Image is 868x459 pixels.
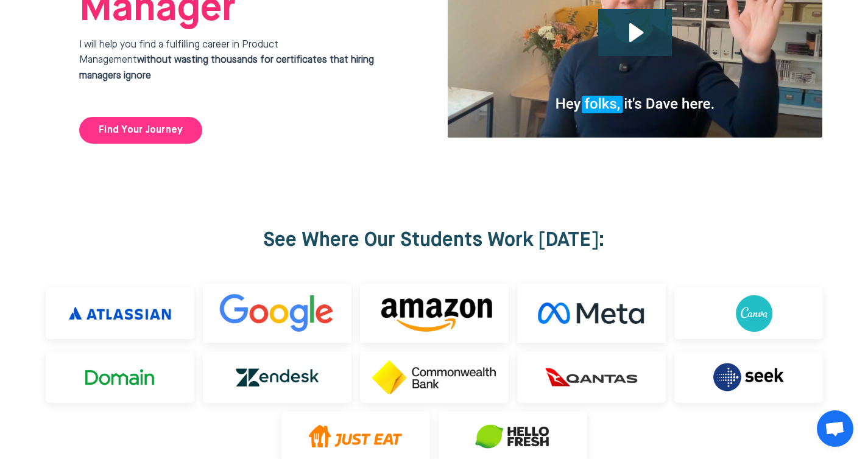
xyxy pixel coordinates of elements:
button: Play Video: file-uploads/sites/127338/video/4ffeae-3e1-a2cd-5ad6-eac528a42_Why_I_built_product_ac... [598,9,672,56]
strong: See Where Our Students Work [DATE]: [263,231,605,250]
span: I will help you find a fulfilling career in Product Management [79,40,374,81]
strong: without wasting thousands for certificates that hiring managers ignore [79,55,374,81]
a: Open chat [817,410,853,447]
a: Find Your Journey [79,117,202,144]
